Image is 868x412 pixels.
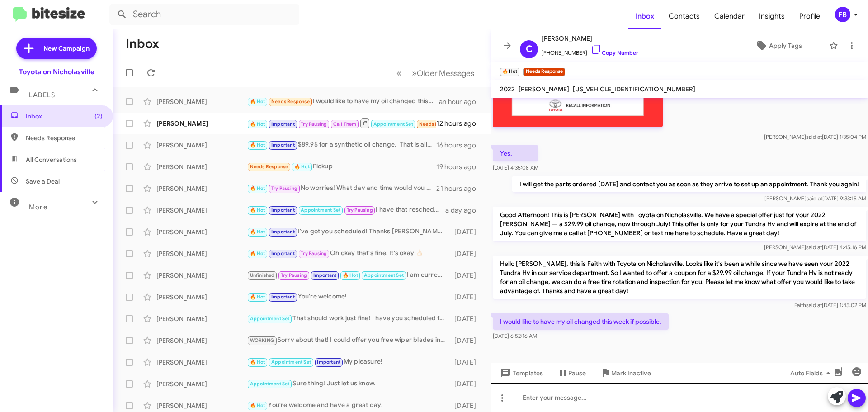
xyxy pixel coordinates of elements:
[419,121,458,127] span: Needs Response
[16,38,97,59] a: New Campaign
[450,336,483,345] div: [DATE]
[247,183,436,194] div: No worries! What day and time would you like to reschedule?
[835,7,850,22] div: FB
[247,118,436,129] div: I had a free oil change at Tire Discounters in [GEOGRAPHIC_DATA]. They did it there last week
[783,365,841,381] button: Auto Fields
[764,195,866,202] span: [PERSON_NAME] [DATE] 9:33:15 AM
[156,293,247,302] div: [PERSON_NAME]
[794,302,866,308] span: Faith [DATE] 1:45:02 PM
[247,205,445,215] div: I have that rescheduled for you!
[156,379,247,388] div: [PERSON_NAME]
[156,401,247,410] div: [PERSON_NAME]
[450,379,483,388] div: [DATE]
[493,313,669,330] p: I would like to have my oil changed this week if possible.
[250,316,290,322] span: Appointment Set
[247,227,450,237] div: I've got you scheduled! Thanks [PERSON_NAME], have a great day!
[707,3,752,29] a: Calendar
[250,294,265,300] span: 🔥 Hot
[436,119,483,128] div: 12 hours ago
[764,133,866,140] span: [PERSON_NAME] [DATE] 1:35:04 PM
[247,357,450,367] div: My pleasure!
[250,381,290,387] span: Appointment Set
[156,206,247,215] div: [PERSON_NAME]
[250,99,265,104] span: 🔥 Hot
[156,97,247,106] div: [PERSON_NAME]
[593,365,658,381] button: Mark Inactive
[573,85,695,93] span: [US_VEHICLE_IDENTIFICATION_NUMBER]
[156,227,247,237] div: [PERSON_NAME]
[542,44,638,57] span: [PHONE_NUMBER]
[493,145,538,161] p: Yes.
[271,142,295,148] span: Important
[445,206,483,215] div: a day ago
[412,67,417,79] span: »
[156,119,247,128] div: [PERSON_NAME]
[450,293,483,302] div: [DATE]
[436,184,483,193] div: 21 hours ago
[406,64,480,82] button: Next
[450,249,483,258] div: [DATE]
[247,292,450,302] div: You're welcome!
[156,358,247,367] div: [PERSON_NAME]
[156,314,247,323] div: [PERSON_NAME]
[450,271,483,280] div: [DATE]
[156,336,247,345] div: [PERSON_NAME]
[661,3,707,29] span: Contacts
[247,161,436,172] div: Pickup
[250,229,265,235] span: 🔥 Hot
[347,207,373,213] span: Try Pausing
[247,270,450,280] div: I am currently scheduling for [DATE] through [DATE]-[DATE].
[373,121,413,127] span: Appointment Set
[343,272,358,278] span: 🔥 Hot
[29,203,47,211] span: More
[271,99,310,104] span: Needs Response
[271,121,295,127] span: Important
[271,359,311,365] span: Appointment Set
[247,400,450,411] div: You're welcome and have a great day!
[250,164,288,170] span: Needs Response
[450,314,483,323] div: [DATE]
[156,162,247,171] div: [PERSON_NAME]
[391,64,407,82] button: Previous
[271,251,295,256] span: Important
[26,112,103,121] span: Inbox
[29,91,55,99] span: Labels
[792,3,827,29] span: Profile
[500,85,515,93] span: 2022
[247,248,450,259] div: Oh okay that's fine. It's okay 👌🏻
[764,244,866,251] span: [PERSON_NAME] [DATE] 4:45:16 PM
[247,96,439,107] div: I would like to have my oil changed this week if possible.
[271,294,295,300] span: Important
[827,7,858,22] button: FB
[301,121,327,127] span: Try Pausing
[568,365,586,381] span: Pause
[43,44,90,53] span: New Campaign
[156,184,247,193] div: [PERSON_NAME]
[250,207,265,213] span: 🔥 Hot
[752,3,792,29] a: Insights
[247,140,436,150] div: $89.95 for a synthetic oil change. That is all that is due at this time.
[790,365,834,381] span: Auto Fields
[250,403,265,408] span: 🔥 Hot
[392,64,480,82] nav: Page navigation example
[396,67,401,79] span: «
[313,272,337,278] span: Important
[294,164,310,170] span: 🔥 Hot
[271,185,297,191] span: Try Pausing
[807,195,822,202] span: said at
[732,38,825,54] button: Apply Tags
[317,359,340,365] span: Important
[523,68,565,76] small: Needs Response
[491,365,550,381] button: Templates
[806,302,822,308] span: said at
[250,272,275,278] span: Unfinished
[250,142,265,148] span: 🔥 Hot
[333,121,357,127] span: Call Them
[156,271,247,280] div: [PERSON_NAME]
[512,176,866,192] p: I will get the parts ordered [DATE] and contact you as soon as they arrive to set up an appointme...
[628,3,661,29] span: Inbox
[109,4,299,25] input: Search
[417,68,474,78] span: Older Messages
[611,365,651,381] span: Mark Inactive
